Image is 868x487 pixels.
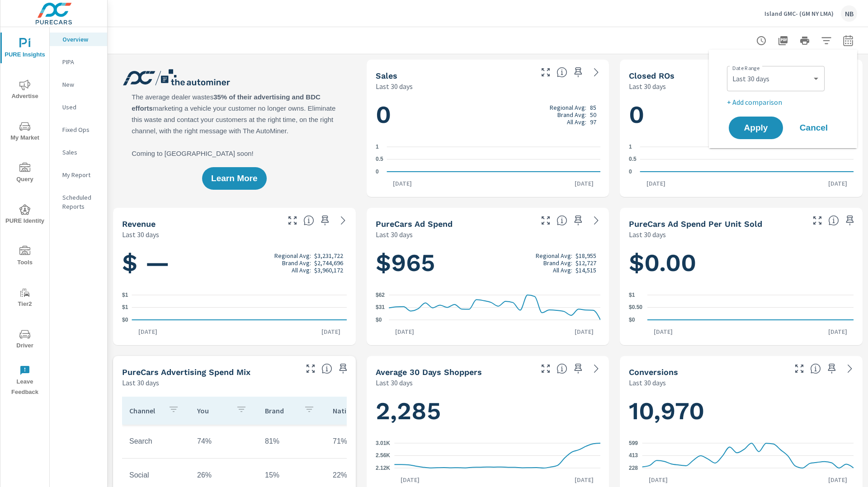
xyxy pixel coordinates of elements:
p: My Report [62,170,100,179]
span: Tier2 [3,287,47,309]
p: All Avg: [567,118,586,126]
p: [DATE] [132,327,164,336]
p: Last 30 days [376,377,413,388]
p: Channel [129,406,161,415]
text: $0.50 [629,304,642,311]
span: Save this to your personalized report [825,361,839,376]
span: Apply [738,124,774,132]
button: Make Fullscreen [792,361,807,376]
div: Used [50,100,107,114]
p: [DATE] [822,475,854,484]
p: [DATE] [640,179,672,188]
td: 26% [190,464,258,487]
div: New [50,78,107,91]
p: Last 30 days [376,229,413,240]
a: See more details in report [843,361,857,376]
button: Make Fullscreen [810,213,825,228]
text: 0.5 [629,156,637,163]
h1: 10,970 [629,396,854,426]
h1: $965 [376,248,600,278]
p: 50 [590,111,596,118]
p: Brand Avg: [282,259,311,267]
span: Total sales revenue over the selected date range. [Source: This data is sourced from the dealer’s... [303,215,314,226]
p: Brand Avg: [557,111,586,118]
p: $18,955 [576,252,596,259]
h5: Conversions [629,367,678,377]
a: See more details in report [589,361,604,376]
h5: Revenue [122,219,156,229]
text: $31 [376,304,385,311]
span: Tools [3,246,47,268]
span: PURE Insights [3,38,47,60]
p: Last 30 days [376,81,413,92]
p: Last 30 days [122,377,159,388]
p: [DATE] [568,475,600,484]
h1: 0 [376,99,600,130]
td: 74% [190,430,258,453]
h5: Closed ROs [629,71,675,80]
p: PIPA [62,57,100,66]
text: 413 [629,453,638,459]
button: Make Fullscreen [285,213,300,228]
p: Scheduled Reports [62,193,100,211]
text: 0 [629,169,632,175]
button: Make Fullscreen [538,361,553,376]
p: Last 30 days [629,81,666,92]
p: [DATE] [387,179,418,188]
p: $2,744,696 [314,259,343,267]
div: Sales [50,145,107,159]
h5: Average 30 Days Shoppers [376,367,482,377]
text: 0 [376,169,379,175]
text: 1 [629,144,632,150]
text: 0.5 [376,156,383,163]
span: Driver [3,329,47,351]
span: Learn More [211,174,257,183]
text: 599 [629,440,638,446]
text: 2.56K [376,452,390,459]
span: Advertise [3,80,47,102]
td: 81% [258,430,325,453]
p: [DATE] [642,475,674,484]
span: Leave Feedback [3,365,47,398]
span: This table looks at how you compare to the amount of budget you spend per channel as opposed to y... [321,363,332,374]
p: [DATE] [394,475,426,484]
span: PURE Identity [3,204,47,226]
button: Learn More [202,167,266,190]
td: Social [122,464,190,487]
span: Average cost of advertising per each vehicle sold at the dealer over the selected date range. The... [828,215,839,226]
p: [DATE] [315,327,347,336]
div: nav menu [0,27,49,401]
span: Save this to your personalized report [843,213,857,228]
text: $1 [629,292,635,298]
h1: 2,285 [376,396,600,426]
p: [DATE] [822,179,854,188]
span: Cancel [796,124,832,132]
text: $0 [629,317,635,323]
p: Sales [62,148,100,157]
span: Total cost of media for all PureCars channels for the selected dealership group over the selected... [557,215,567,226]
text: 228 [629,465,638,471]
p: Regional Avg: [550,104,586,111]
td: 15% [258,464,325,487]
button: Cancel [787,117,841,139]
button: Make Fullscreen [303,361,318,376]
button: Make Fullscreen [538,65,553,80]
button: Select Date Range [839,32,857,50]
p: $14,515 [576,267,596,274]
button: Make Fullscreen [538,213,553,228]
span: Save this to your personalized report [336,361,350,376]
a: See more details in report [336,213,350,228]
h5: Sales [376,71,397,80]
p: + Add comparison [727,97,843,108]
span: Number of vehicles sold by the dealership over the selected date range. [Source: This data is sou... [557,67,567,78]
p: Last 30 days [629,377,666,388]
div: Scheduled Reports [50,191,107,213]
p: Regional Avg: [536,252,572,259]
span: Query [3,163,47,185]
p: Fixed Ops [62,125,100,134]
h1: $ — [122,248,347,278]
text: 2.12K [376,465,390,471]
div: PIPA [50,55,107,69]
text: 1 [376,144,379,150]
p: $3,231,722 [314,252,343,259]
